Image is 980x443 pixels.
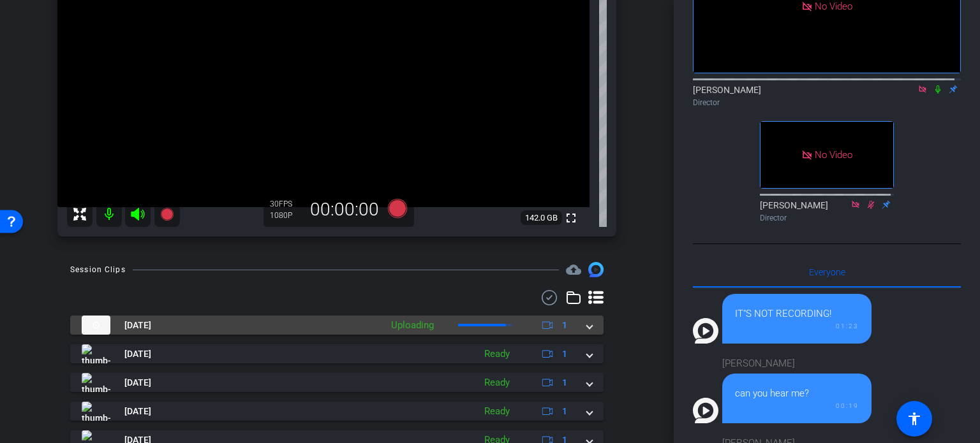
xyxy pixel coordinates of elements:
[82,316,110,335] img: thumb-nail
[124,347,151,361] span: [DATE]
[279,200,292,208] span: FPS
[735,307,859,321] div: IT"S NOT RECORDING!
[562,319,567,332] span: 1
[693,97,961,108] div: Director
[124,319,151,332] span: [DATE]
[478,404,516,419] div: Ready
[385,318,440,333] div: Uploading
[521,210,562,226] span: 142.0 GB
[693,398,718,423] img: Profile
[70,263,126,276] div: Session Clips
[562,347,567,361] span: 1
[809,268,845,277] span: Everyone
[563,210,579,226] mat-icon: fullscreen
[815,149,852,161] span: No Video
[735,321,859,331] div: 01:23
[566,262,581,277] mat-icon: cloud_upload
[588,262,604,277] img: Session clips
[693,318,718,344] img: Profile
[722,356,872,371] div: [PERSON_NAME]
[478,347,516,361] div: Ready
[760,212,894,224] div: Director
[478,375,516,390] div: Ready
[82,373,110,392] img: thumb-nail
[70,373,604,392] mat-expansion-panel-header: thumb-nail[DATE]Ready1
[70,344,604,363] mat-expansion-panel-header: thumb-nail[DATE]Ready1
[735,386,859,401] div: can you hear me?
[566,262,581,277] span: Destinations for your clips
[82,402,110,421] img: thumb-nail
[735,401,859,410] div: 00:19
[760,199,894,224] div: [PERSON_NAME]
[907,411,922,426] mat-icon: accessibility
[562,376,567,389] span: 1
[124,405,151,418] span: [DATE]
[270,199,302,209] div: 30
[124,376,151,389] span: [DATE]
[693,84,961,108] div: [PERSON_NAME]
[562,405,567,418] span: 1
[70,316,604,335] mat-expansion-panel-header: thumb-nail[DATE]Uploading1
[70,402,604,421] mat-expansion-panel-header: thumb-nail[DATE]Ready1
[82,344,110,363] img: thumb-nail
[270,210,302,221] div: 1080P
[302,199,387,221] div: 00:00:00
